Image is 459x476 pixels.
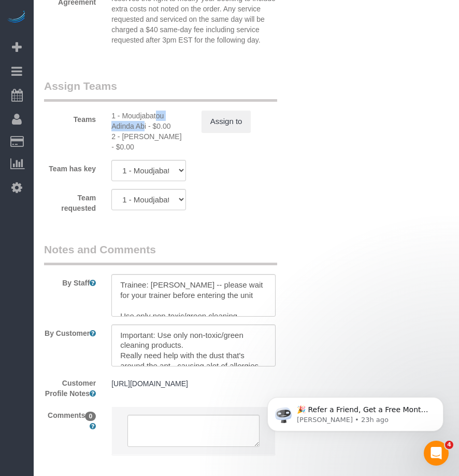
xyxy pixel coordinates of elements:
pre: [URL][DOMAIN_NAME] [111,378,276,389]
legend: Notes and Comments [44,242,277,265]
iframe: Intercom live chat [424,441,449,466]
label: By Staff [36,274,104,288]
legend: Assign Teams [44,78,277,102]
img: Automaid Logo [6,10,27,25]
label: By Customer [36,324,104,338]
label: Team has key [36,160,104,174]
label: Comments [36,406,104,431]
span: 0 [85,412,96,421]
label: Customer Profile Notes [36,374,104,399]
label: Team requested [36,189,104,213]
div: 0 hours x $19.00/hour [111,111,186,131]
iframe: Intercom notifications message [252,375,459,448]
label: Teams [36,111,104,125]
div: 0 hours x $17.00/hour [111,131,186,152]
span: 4 [445,441,453,449]
button: Assign to [202,111,251,132]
